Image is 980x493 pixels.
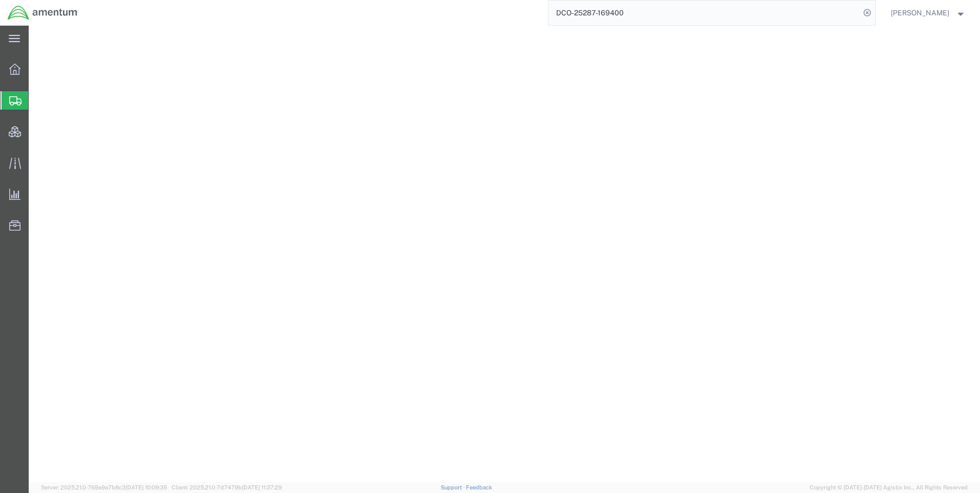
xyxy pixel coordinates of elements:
[29,26,980,482] iframe: FS Legacy Container
[441,484,466,490] a: Support
[891,7,949,18] span: Ray Cheatteam
[466,484,492,490] a: Feedback
[242,484,282,490] span: [DATE] 11:37:29
[41,484,167,490] span: Server: 2025.21.0-769a9a7b8c3
[172,484,282,490] span: Client: 2025.21.0-7d7479b
[548,1,860,25] input: Search for shipment number, reference number
[126,484,167,490] span: [DATE] 10:09:35
[890,7,966,19] button: [PERSON_NAME]
[7,5,78,20] img: logo
[810,483,968,492] span: Copyright © [DATE]-[DATE] Agistix Inc., All Rights Reserved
